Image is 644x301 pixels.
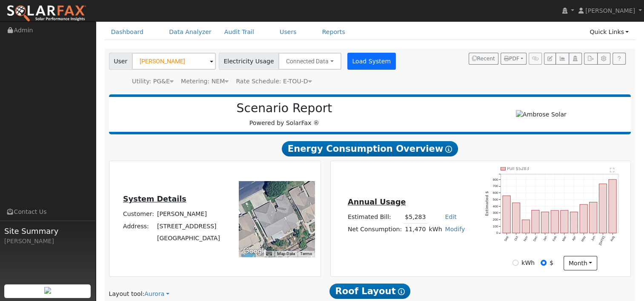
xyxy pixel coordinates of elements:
[445,146,452,153] i: Show Help
[113,101,456,128] div: Powered by SolarFax ®
[590,202,597,233] rect: onclick=""
[504,56,519,62] span: PDF
[155,220,221,232] td: [STREET_ADDRESS]
[542,236,548,241] text: Jan
[583,24,635,40] a: Quick Links
[346,223,403,236] td: Net Consumption:
[512,203,520,233] rect: onclick=""
[532,236,538,242] text: Dec
[555,53,569,65] button: Multi-Series Graph
[316,24,352,40] a: Reports
[544,53,556,65] button: Edit User
[613,53,626,65] a: Help Link
[4,225,91,237] span: Site Summary
[516,110,567,119] img: Ambrose Solar
[109,290,145,297] span: Layout tool:
[522,220,530,233] rect: onclick=""
[445,213,456,220] a: Edit
[570,212,578,233] rect: onclick=""
[278,53,341,70] button: Connected Data
[610,236,615,242] text: Aug
[445,226,465,233] a: Modify
[427,223,444,236] td: kWh
[492,224,498,228] text: 100
[496,231,498,235] text: 0
[541,260,547,266] input: $
[569,53,582,65] button: Login As
[571,235,577,241] text: Apr
[469,53,498,65] button: Recent
[523,236,529,242] text: Nov
[241,246,269,257] a: Open this area in Google Maps (opens a new window)
[492,184,498,188] text: 700
[532,210,539,233] rect: onclick=""
[590,236,596,241] text: Jun
[277,251,295,257] button: Map Data
[218,24,260,40] a: Audit Trail
[580,204,587,233] rect: onclick=""
[598,236,606,246] text: [DATE]
[117,101,451,116] h2: Scenario Report
[404,211,427,223] td: $5,283
[492,198,498,202] text: 500
[584,53,597,65] button: Export Interval Data
[329,284,411,299] span: Roof Layout
[155,208,221,220] td: [PERSON_NAME]
[512,260,518,266] input: kWh
[282,141,458,156] span: Energy Consumption Overview
[561,235,567,242] text: Mar
[132,77,174,86] div: Utility: PG&E
[541,212,549,233] rect: onclick=""
[564,256,597,270] button: month
[398,288,405,295] i: Show Help
[492,191,498,195] text: 600
[132,53,216,70] input: Select a User
[507,166,529,171] text: Pull $5283
[347,53,396,70] button: Load System
[492,211,498,215] text: 300
[241,246,269,257] img: Google
[219,53,279,70] span: Electricity Usage
[155,232,221,244] td: [GEOGRAPHIC_DATA]
[492,218,498,221] text: 200
[236,78,312,85] span: Alias: HETOUD
[492,178,498,182] text: 800
[585,7,635,14] span: [PERSON_NAME]
[404,223,427,236] td: 11,470
[609,179,616,233] rect: onclick=""
[550,258,553,267] label: $
[121,220,155,232] td: Address:
[551,210,558,233] rect: onclick=""
[597,53,610,65] button: Settings
[121,208,155,220] td: Customer:
[44,287,51,294] img: retrieve
[503,236,509,242] text: Sep
[105,24,150,40] a: Dashboard
[610,168,615,173] text: 
[163,24,218,40] a: Data Analyzer
[346,211,403,223] td: Estimated Bill:
[144,290,169,298] a: Aurora
[485,191,489,216] text: Estimated $
[492,204,498,208] text: 400
[521,258,535,267] label: kWh
[181,77,229,86] div: Metering: NEM
[580,236,586,243] text: May
[300,251,312,256] a: Terms (opens in new tab)
[552,236,557,242] text: Feb
[513,236,519,241] text: Oct
[266,251,272,257] button: Keyboard shortcuts
[599,184,607,233] rect: onclick=""
[348,198,406,206] u: Annual Usage
[273,24,303,40] a: Users
[6,5,86,23] img: SolarFax
[561,210,568,233] rect: onclick=""
[4,237,91,246] div: [PERSON_NAME]
[109,53,132,70] span: User
[503,196,510,233] rect: onclick=""
[501,53,527,65] button: PDF
[123,195,186,203] u: System Details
